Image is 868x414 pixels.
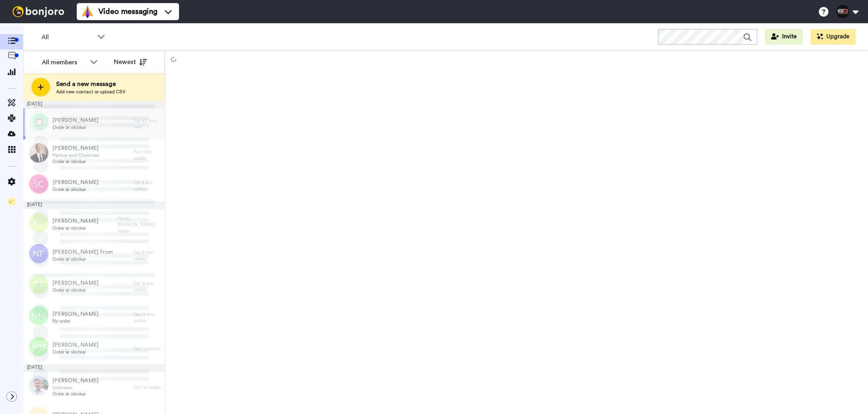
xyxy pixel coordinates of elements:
[52,186,98,192] span: Order är skickar
[811,29,856,45] button: Upgrade
[29,275,48,294] img: tt.png
[52,152,100,158] span: Partner and Chairman
[23,201,165,209] div: [DATE]
[52,256,113,262] span: Order är skickar
[56,89,126,95] span: Add new contact or upload CSV
[52,225,98,231] span: Order är skickar
[134,249,161,262] div: För 11 tim sedan
[52,310,98,318] span: [PERSON_NAME]
[52,144,100,152] span: [PERSON_NAME]
[41,33,93,42] span: All
[134,345,161,352] div: För 1 d sedan
[9,6,67,17] img: bj-logo-header-white.svg
[52,248,113,256] span: [PERSON_NAME] From
[42,58,86,67] div: All members
[29,306,48,325] img: nm.png
[52,318,98,324] span: Ny order
[29,174,48,194] img: sc.png
[117,215,161,234] div: För 10 [PERSON_NAME] sedan
[52,179,98,186] span: [PERSON_NAME]
[134,149,161,161] div: För 1 tim sedan
[134,311,161,324] div: För 17 tim sedan
[29,244,48,263] img: nf.png
[52,124,98,131] span: Order är skickar
[52,117,98,124] span: [PERSON_NAME]
[765,29,803,45] button: Invite
[134,384,161,390] div: För 1 d sedan
[52,391,98,397] span: Order är skickar
[52,349,98,355] span: Order är skickar
[52,377,98,385] span: [PERSON_NAME]
[52,287,98,293] span: Order är skickar
[81,5,94,18] img: vm-color.svg
[108,54,153,70] button: Newest
[52,279,98,287] span: [PERSON_NAME]
[23,364,165,372] div: [DATE]
[52,158,100,165] span: Order är skickar
[29,143,48,163] img: a780bd28-b223-4f84-ba5b-500a0233ca3e.jpg
[134,118,161,130] div: För 47 min sen
[29,376,48,395] img: d3f5e195-b7c2-4268-8c29-cc6f113ec1c3.jpg
[8,198,15,205] img: Checklist.svg
[134,280,161,293] div: För 15 tim sedan
[56,79,126,89] span: Send a new message
[134,180,161,192] div: För 2 tim sedan
[98,6,157,17] span: Video messaging
[52,217,98,225] span: [PERSON_NAME]
[29,337,48,356] img: mb.png
[52,385,98,391] span: Unknown
[29,213,48,232] img: pl.png
[23,101,165,108] div: [DATE]
[52,341,98,349] span: [PERSON_NAME]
